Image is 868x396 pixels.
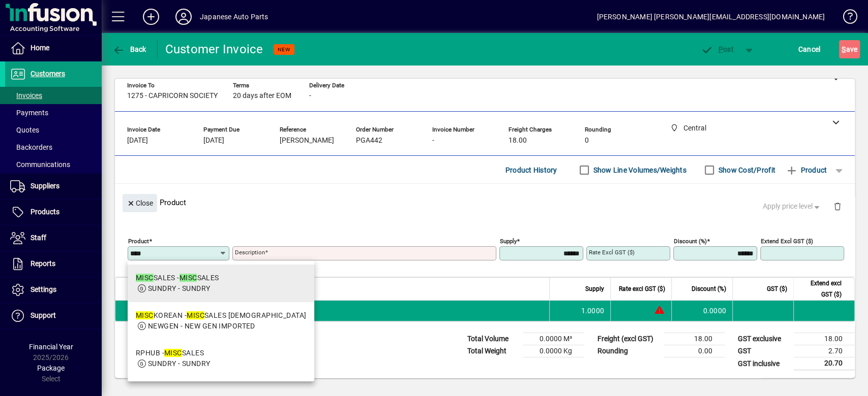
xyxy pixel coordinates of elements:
[148,284,211,292] span: SUNDRY - SUNDRY
[110,40,149,58] button: Back
[164,349,182,357] em: MISC
[592,333,664,345] td: Freight (excl GST)
[5,87,102,104] a: Invoices
[148,359,211,368] span: SUNDRY - SUNDRY
[309,92,311,100] span: -
[10,91,42,100] span: Invoices
[796,40,823,58] button: Cancel
[523,345,584,357] td: 0.0000 Kg
[462,345,523,357] td: Total Weight
[591,165,686,175] label: Show Line Volumes/Weights
[835,2,855,35] a: Knowledge Base
[128,340,315,377] mat-option: RPHUB - MISC SALES
[596,9,825,25] div: [PERSON_NAME] [PERSON_NAME][EMAIL_ADDRESS][DOMAIN_NAME]
[5,251,102,277] a: Reports
[127,92,218,100] span: 1275 - CAPRICORN SOCIETY
[31,182,59,190] span: Suppliers
[235,249,265,256] mat-label: Description
[5,36,102,61] a: Home
[5,277,102,303] a: Settings
[10,126,39,134] span: Quotes
[671,301,732,321] td: 0.0000
[664,333,725,345] td: 18.00
[839,40,860,58] button: Save
[5,303,102,328] a: Support
[585,137,589,145] span: 0
[585,283,604,294] span: Supply
[187,311,204,319] em: MISC
[501,161,561,179] button: Product History
[31,285,56,293] span: Settings
[31,259,55,268] span: Reports
[523,333,584,345] td: 0.0000 M³
[800,278,842,300] span: Extend excl GST ($)
[719,45,723,53] span: P
[825,202,850,211] app-page-header-button: Delete
[10,143,52,151] span: Backorders
[167,8,200,26] button: Profile
[701,45,734,53] span: ost
[29,343,73,351] span: Financial Year
[120,198,160,207] app-page-header-button: Close
[10,160,70,169] span: Communications
[5,200,102,225] a: Products
[5,121,102,139] a: Quotes
[581,306,605,316] span: 1.0000
[179,274,197,282] em: MISC
[508,137,527,145] span: 18.00
[619,283,665,294] span: Rate excl GST ($)
[589,249,635,256] mat-label: Rate excl GST ($)
[763,201,822,212] span: Apply price level
[794,333,855,345] td: 18.00
[233,92,291,100] span: 20 days after EOM
[136,311,154,319] em: MISC
[462,333,523,345] td: Total Volume
[696,40,739,58] button: Post
[280,137,334,145] span: [PERSON_NAME]
[37,364,65,372] span: Package
[128,265,315,302] mat-option: MISC SALES - MISC SALES
[842,45,846,53] span: S
[112,45,146,53] span: Back
[825,194,850,218] button: Delete
[5,156,102,173] a: Communications
[128,302,315,340] mat-option: MISCKOREAN - MISC SALES Korean
[102,40,158,58] app-page-header-button: Back
[5,139,102,156] a: Backorders
[31,44,49,52] span: Home
[115,184,855,221] div: Product
[759,197,826,216] button: Apply price level
[733,345,794,357] td: GST
[733,357,794,370] td: GST inclusive
[200,9,268,25] div: Japanese Auto Parts
[794,357,855,370] td: 20.70
[165,41,263,57] div: Customer Invoice
[5,225,102,251] a: Staff
[664,345,725,357] td: 0.00
[432,137,434,145] span: -
[716,165,775,175] label: Show Cost/Profit
[136,348,211,358] div: RPHUB - SALES
[674,238,707,245] mat-label: Discount (%)
[203,137,224,145] span: [DATE]
[123,194,157,212] button: Close
[5,174,102,199] a: Suppliers
[31,311,56,319] span: Support
[761,238,813,245] mat-label: Extend excl GST ($)
[136,274,154,282] em: MISC
[148,322,255,330] span: NEWGEN - NEW GEN IMPORTED
[5,104,102,121] a: Payments
[278,46,290,53] span: NEW
[500,238,517,245] mat-label: Supply
[136,273,219,283] div: SALES - SALES
[31,234,46,242] span: Staff
[692,283,726,294] span: Discount (%)
[128,238,149,245] mat-label: Product
[356,137,382,145] span: PGA442
[798,41,821,57] span: Cancel
[127,195,153,212] span: Close
[733,333,794,345] td: GST exclusive
[794,345,855,357] td: 2.70
[592,345,664,357] td: Rounding
[31,208,59,216] span: Products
